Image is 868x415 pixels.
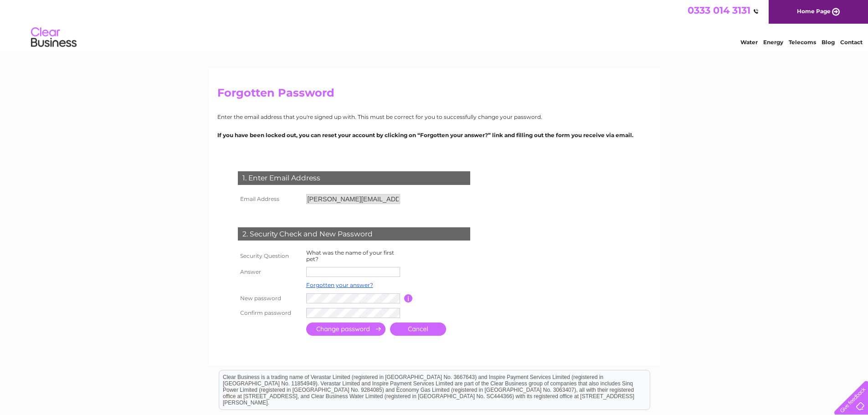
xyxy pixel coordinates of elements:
th: New password [236,291,304,306]
p: If you have been locked out, you can reset your account by clicking on “Forgotten your answer?” l... [217,131,651,139]
a: Blog [822,39,835,46]
p: Enter the email address that you're signed up with. This must be correct for you to successfully ... [217,113,651,121]
div: 2. Security Check and New Password [238,227,470,241]
input: Information [404,294,413,302]
th: Confirm password [236,306,304,320]
h2: Forgotten Password [217,87,651,104]
th: Security Question [236,247,304,265]
img: logo.png [31,24,77,51]
a: Cancel [390,323,446,336]
div: 1. Enter Email Address [238,171,470,185]
img: QMCYL3Wu56MJwAAAABJRU5ErkJggg== [750,8,759,15]
a: Forgotten your answer? [306,282,373,288]
div: Clear Business is a trading name of Verastar Limited (registered in [GEOGRAPHIC_DATA] No. 3667643... [219,5,650,44]
input: Submit [306,323,385,336]
a: Contact [840,39,863,46]
th: Email Address [236,192,304,206]
th: Answer [236,265,304,279]
a: Telecoms [789,39,816,46]
a: 0333 014 3131 [688,5,759,16]
label: What was the name of your first pet? [306,249,394,262]
a: Water [740,39,758,46]
a: Energy [763,39,783,46]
